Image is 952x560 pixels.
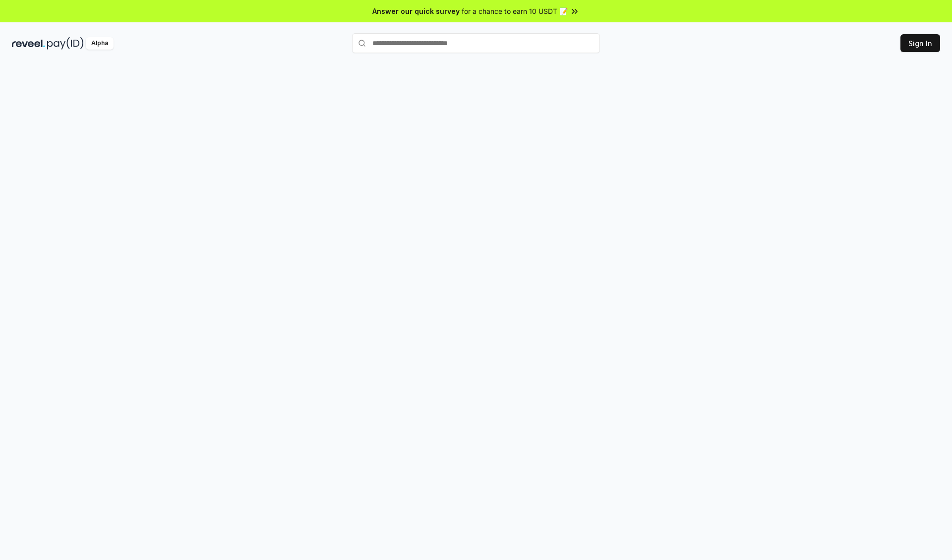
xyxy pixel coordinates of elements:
span: Answer our quick survey [372,6,460,16]
div: Alpha [86,37,114,50]
span: for a chance to earn 10 USDT 📝 [462,6,568,16]
img: reveel_dark [12,37,45,50]
img: pay_id [47,37,84,50]
button: Sign In [900,34,940,52]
